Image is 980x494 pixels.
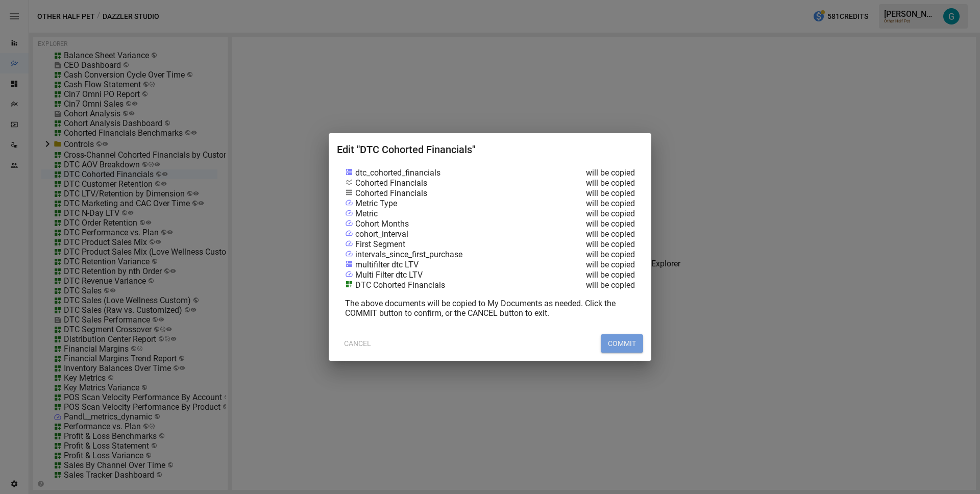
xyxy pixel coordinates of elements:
[538,168,635,178] div: will be copied
[538,260,635,270] div: will be copied
[538,280,635,290] div: will be copied
[355,178,427,188] div: Cohorted Financials
[538,209,635,219] div: will be copied
[538,229,635,239] div: will be copied
[355,188,427,199] div: Cohorted Financials
[355,219,409,229] div: Cohort Months
[538,250,635,260] div: will be copied
[355,270,423,280] div: Multi Filter dtc LTV
[355,250,462,260] div: intervals_since_first_purchase
[538,188,635,199] div: will be copied
[538,239,635,250] div: will be copied
[538,270,635,280] div: will be copied
[538,178,635,188] div: will be copied
[601,334,643,353] button: COMMIT
[355,229,408,239] div: cohort_interval
[337,141,643,168] h2: Edit "DTC Cohorted Financials"
[355,280,445,290] div: DTC Cohorted Financials
[355,239,405,250] div: First Segment
[355,260,419,270] div: multifilter dtc LTV
[355,209,378,219] div: Metric
[337,334,378,353] button: CANCEL
[538,219,635,229] div: will be copied
[345,299,635,318] div: The above documents will be copied to My Documents as needed. Click the COMMIT button to confirm,...
[355,168,440,178] div: dtc_cohorted_financials
[538,199,635,209] div: will be copied
[355,199,397,209] div: Metric Type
